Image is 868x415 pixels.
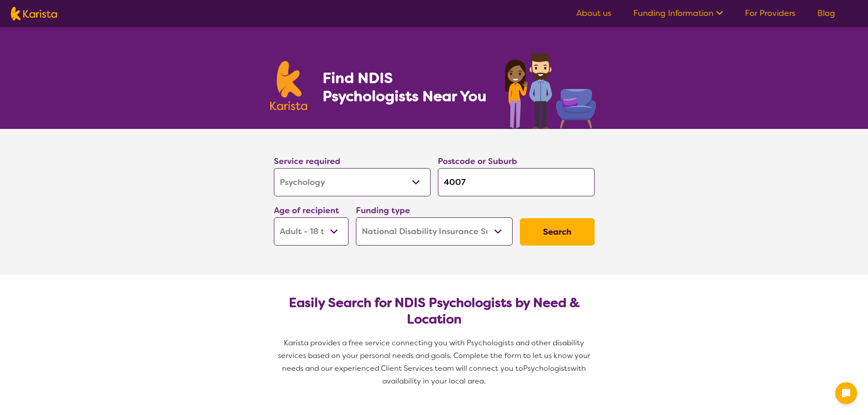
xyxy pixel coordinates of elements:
label: Postcode or Suburb [438,156,517,167]
a: Blog [817,8,835,19]
a: Funding Information [633,8,723,19]
img: Karista logo [11,7,57,20]
label: Service required [274,156,340,167]
img: psychology [502,49,598,129]
a: For Providers [745,8,796,19]
span: Psychologists [523,364,570,373]
span: Karista provides a free service connecting you with Psychologists and other disability services b... [278,338,592,373]
h2: Easily Search for NDIS Psychologists by Need & Location [281,295,587,328]
input: Type [438,168,595,196]
label: Age of recipient [274,205,339,216]
button: Search [520,218,595,246]
h1: Find NDIS Psychologists Near You [323,69,491,105]
label: Funding type [356,205,410,216]
img: Karista logo [270,61,308,110]
a: About us [576,8,611,19]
